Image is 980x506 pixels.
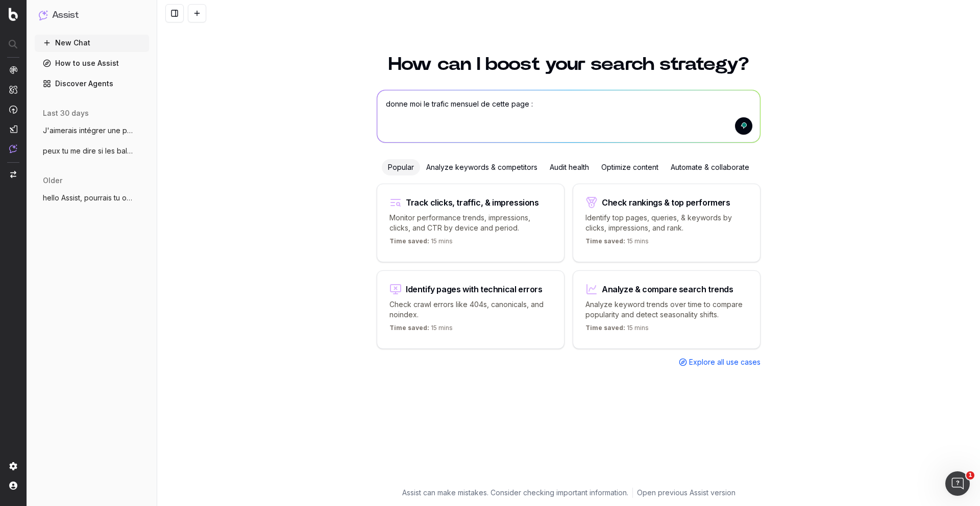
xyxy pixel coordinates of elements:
[637,488,736,498] a: Open previous Assist version
[585,324,649,336] p: 15 mins
[595,159,665,175] div: Optimize content
[602,198,730,207] div: Check rankings & top performers
[35,55,149,71] a: How to use Assist
[9,482,17,490] img: My account
[35,75,149,92] a: Discover Agents
[389,237,453,249] p: 15 mins
[9,105,17,114] img: Activation
[43,125,133,136] span: J'aimerais intégrer une phrase sur la me
[35,122,149,139] button: J'aimerais intégrer une phrase sur la me
[43,193,133,203] span: hello Assist, pourrais tu optimiser le S
[9,66,17,74] img: Analytics
[52,8,79,22] h1: Assist
[9,462,17,470] img: Setting
[9,85,17,94] img: Intelligence
[406,198,539,207] div: Track clicks, traffic, & impressions
[585,213,748,233] p: Identify top pages, queries, & keywords by clicks, impressions, and rank.
[9,144,17,153] img: Assist
[39,10,48,20] img: Assist
[43,146,133,156] span: peux tu me dire si les balises hreflang
[377,90,760,142] textarea: To enrich screen reader interactions, please activate Accessibility in Grammarly extension settings
[602,285,733,293] div: Analyze & compare search trends
[9,125,17,133] img: Studio
[35,143,149,159] button: peux tu me dire si les balises hreflang
[43,175,62,186] span: older
[43,108,89,118] span: last 30 days
[389,324,429,332] span: Time saved:
[9,8,18,21] img: Botify logo
[665,159,755,175] div: Automate & collaborate
[10,171,16,178] img: Switch project
[39,8,145,22] button: Assist
[402,488,628,498] p: Assist can make mistakes. Consider checking important information.
[389,299,552,320] p: Check crawl errors like 404s, canonicals, and noindex.
[585,324,625,332] span: Time saved:
[382,159,420,175] div: Popular
[420,159,544,175] div: Analyze keywords & competitors
[966,471,974,479] span: 1
[585,237,649,249] p: 15 mins
[389,324,453,336] p: 15 mins
[377,55,761,73] h1: How can I boost your search strategy?
[406,285,543,293] div: Identify pages with technical errors
[35,35,149,51] button: New Chat
[679,357,761,367] a: Explore all use cases
[389,237,429,245] span: Time saved:
[389,213,552,233] p: Monitor performance trends, impressions, clicks, and CTR by device and period.
[945,471,970,496] iframe: Intercom live chat
[35,190,149,206] button: hello Assist, pourrais tu optimiser le S
[689,357,761,367] span: Explore all use cases
[544,159,595,175] div: Audit health
[585,299,748,320] p: Analyze keyword trends over time to compare popularity and detect seasonality shifts.
[585,237,625,245] span: Time saved:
